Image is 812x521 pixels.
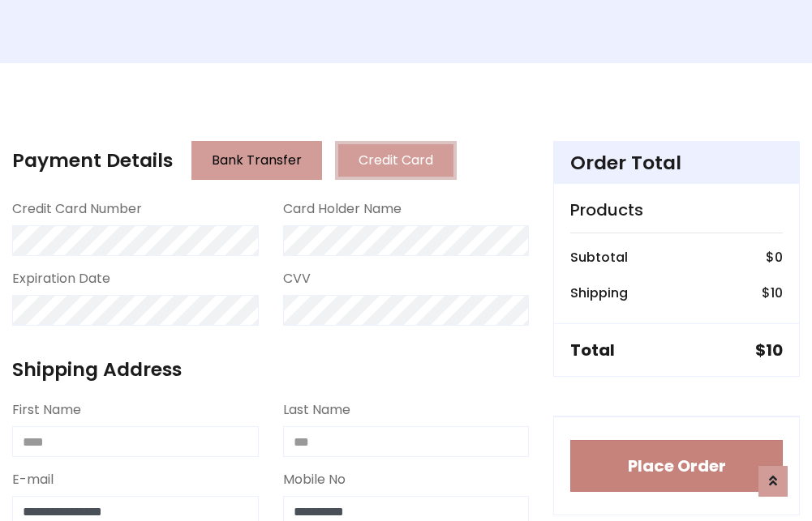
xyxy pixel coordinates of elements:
[570,340,615,360] h5: Total
[335,141,457,180] button: Credit Card
[570,250,628,265] h6: Subtotal
[283,400,350,420] label: Last Name
[755,340,783,360] h5: $
[570,285,628,301] h6: Shipping
[12,199,142,219] label: Credit Card Number
[283,199,402,219] label: Card Holder Name
[283,269,311,288] label: CVV
[283,470,346,489] label: Mobile No
[12,470,54,489] label: E-mail
[771,284,783,302] span: 10
[12,358,529,381] h4: Shipping Address
[12,149,173,172] h4: Payment Details
[570,200,783,220] h5: Products
[570,440,783,492] button: Place Order
[12,269,110,288] label: Expiration Date
[191,141,322,180] button: Bank Transfer
[766,250,783,265] h6: $
[762,285,783,301] h6: $
[766,339,783,361] span: 10
[12,400,81,420] label: First Name
[775,248,783,267] span: 0
[570,152,783,174] h4: Order Total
